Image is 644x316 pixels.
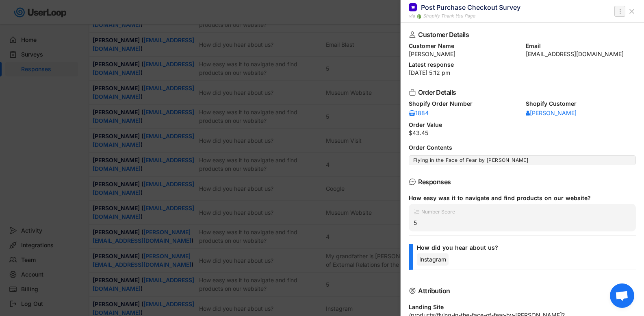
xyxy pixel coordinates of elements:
[409,62,636,68] div: Latest response
[418,179,623,185] div: Responses
[413,157,631,163] div: Flying in the Face of Fear by [PERSON_NAME]
[414,219,631,227] div: 5
[418,89,623,96] div: Order Details
[619,7,621,15] text: 
[409,51,519,57] div: [PERSON_NAME]
[409,13,415,20] div: via
[610,283,634,308] div: Open chat
[616,7,624,16] button: 
[526,51,636,57] div: [EMAIL_ADDRESS][DOMAIN_NAME]
[409,304,636,310] div: Landing Site
[421,209,455,214] div: Number Score
[421,3,520,12] div: Post Purchase Checkout Survey
[409,130,636,136] div: $43.45
[526,43,636,49] div: Email
[417,244,629,251] div: How did you hear about us?
[526,109,577,117] a: [PERSON_NAME]
[409,110,433,116] div: 1884
[409,43,519,49] div: Customer Name
[418,288,623,294] div: Attribution
[423,13,475,20] div: Shopify Thank You Page
[417,253,449,266] div: Instagram
[409,70,636,76] div: [DATE] 5:12 pm
[409,122,636,128] div: Order Value
[409,109,433,117] a: 1884
[409,194,629,202] div: How easy was it to navigate and find products on our website?
[526,101,636,107] div: Shopify Customer
[526,110,577,116] div: [PERSON_NAME]
[418,31,623,38] div: Customer Details
[409,101,519,107] div: Shopify Order Number
[416,14,421,19] img: 1156660_ecommerce_logo_shopify_icon%20%281%29.png
[409,145,636,150] div: Order Contents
